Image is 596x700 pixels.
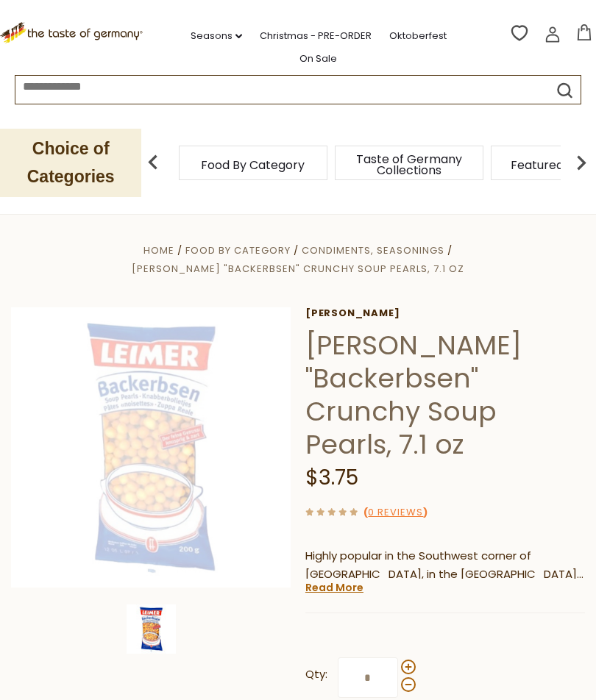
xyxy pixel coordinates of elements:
[389,28,447,44] a: Oktoberfest
[260,28,372,44] a: Christmas - PRE-ORDER
[305,547,585,584] p: Highly popular in the Southwest corner of [GEOGRAPHIC_DATA], in the [GEOGRAPHIC_DATA][PERSON_NAME...
[305,329,585,461] h1: [PERSON_NAME] "Backerbsen" Crunchy Soup Pearls, 7.1 oz
[11,307,291,587] img: Leimer Backerbsen Soup Cracker Pearls
[138,148,168,177] img: previous arrow
[191,28,242,44] a: Seasons
[302,243,444,257] a: Condiments, Seasonings
[338,657,398,698] input: Qty:
[305,307,585,319] a: [PERSON_NAME]
[132,262,464,276] a: [PERSON_NAME] "Backerbsen" Crunchy Soup Pearls, 7.1 oz
[363,505,428,519] span: ( )
[201,160,305,171] a: Food By Category
[368,505,423,521] a: 0 Reviews
[299,51,337,67] a: On Sale
[305,580,363,595] a: Read More
[567,148,596,177] img: next arrow
[127,604,176,654] img: Leimer Backerbsen Soup Cracker Pearls
[143,243,174,257] a: Home
[185,243,291,257] a: Food By Category
[305,463,358,492] span: $3.75
[305,665,327,684] strong: Qty:
[350,154,468,176] a: Taste of Germany Collections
